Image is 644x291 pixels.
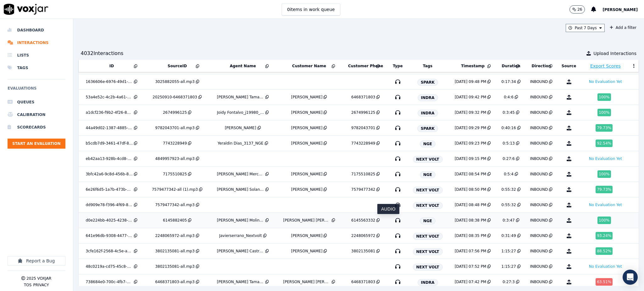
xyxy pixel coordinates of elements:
[8,108,65,121] a: Calibration
[230,63,256,69] button: Agent Name
[4,4,48,15] img: voxjar logo
[291,172,323,177] div: [PERSON_NAME]
[291,141,323,146] div: [PERSON_NAME]
[502,110,515,115] div: 0:3:45
[420,140,436,147] span: NGE
[461,63,485,69] button: Timestamp
[502,156,515,161] div: 0:27:6
[86,95,133,100] div: 53a4e52c-4c2b-4a61-8a3b-7df15e9f31e6
[593,50,636,57] span: Upload Interactions
[351,172,375,177] div: 7175510825
[530,79,548,84] div: INBOUND
[8,121,65,134] a: Scorecards
[413,156,443,163] span: NEXT VOLT
[530,125,548,130] div: INBOUND
[413,248,443,255] span: NEXT VOLT
[86,172,133,177] div: 3bfc42a6-9c8d-456b-8c83-d8fdceaf733b
[351,125,375,130] div: 9782043701
[504,172,514,177] div: 0:5:4
[225,125,256,130] div: [PERSON_NAME]
[502,249,516,254] div: 1:15:27
[86,125,133,130] div: 44a49d02-1387-4885-845f-a07631a42a11
[423,63,432,69] button: Tags
[351,249,375,254] div: 3802135081
[291,95,323,100] div: [PERSON_NAME]
[351,110,375,115] div: 2674996125
[8,96,65,108] a: Queues
[8,85,65,96] h6: Evaluations
[530,249,548,254] div: INBOUND
[623,270,638,285] div: Open Intercom Messenger
[86,110,133,115] div: a1dcf236-f9b2-4f26-8e44-829ec2a68dc0
[530,110,548,115] div: INBOUND
[155,125,194,130] div: 9782043701-all.mp3
[569,5,591,14] button: 26
[163,172,187,177] div: 7175510825
[530,172,548,177] div: INBOUND
[586,50,636,57] button: Upload Interactions
[420,217,436,224] span: NGE
[217,110,264,115] div: Joidy Fontalvo_j19980_INDRA
[291,125,323,130] div: [PERSON_NAME]
[291,110,323,115] div: [PERSON_NAME]
[597,93,611,101] div: 100 %
[86,264,133,269] div: 48c0219a-cd75-45c8-9057-3b48d58bdd25
[8,24,65,36] li: Dashboard
[455,79,486,84] div: [DATE] 09:48 PM
[217,172,264,177] div: [PERSON_NAME] Mercado_Fuse3170_NGE
[86,187,133,192] div: 6e26f6d5-1a7b-473b-a0ff-8d96e9d67b64
[455,264,486,269] div: [DATE] 07:52 PM
[217,187,264,192] div: [PERSON_NAME] Solano_d29213_NEXTVOLT
[455,202,486,207] div: [DATE] 08:48 PM
[590,63,621,69] button: Export Scores
[502,264,516,269] div: 1:15:27
[155,79,194,84] div: 3025882055-all.mp3
[504,95,514,100] div: 0:4:6
[602,6,644,13] button: [PERSON_NAME]
[8,62,65,74] a: Tags
[455,110,486,115] div: [DATE] 09:32 PM
[597,170,611,178] div: 100 %
[597,109,611,116] div: 100 %
[24,283,31,288] button: TOS
[577,7,582,12] p: 26
[219,233,262,238] div: Javierserrano_Nextvolt
[566,24,605,32] button: Past 7 Days
[530,141,548,146] div: INBOUND
[283,279,330,284] div: [PERSON_NAME] [PERSON_NAME]
[155,202,194,207] div: 7579477342-all.mp3
[455,141,486,146] div: [DATE] 09:23 PM
[530,156,548,161] div: INBOUND
[569,5,585,14] button: 26
[8,36,65,49] a: Interactions
[502,63,520,69] button: Duration
[86,218,133,223] div: d0e224bb-4025-4238-932d-3ce5d7523ff0
[418,279,438,286] span: INDRA
[282,3,340,15] button: 0items in work queue
[351,218,375,223] div: 6145563332
[351,141,375,146] div: 7743228949
[163,218,187,223] div: 6145882405
[413,264,443,271] span: NEXT VOLT
[8,256,65,266] button: Report a Bug
[418,110,438,117] span: INDRA
[86,79,133,84] div: 1636606e-6976-49d1-8f95-78554538a24f
[502,279,515,284] div: 0:27:3
[348,63,383,69] button: Customer Phone
[163,110,187,115] div: 2674996125
[502,141,515,146] div: 0:5:13
[502,202,516,207] div: 0:55:32
[455,279,486,284] div: [DATE] 07:42 PM
[530,218,548,223] div: INBOUND
[351,187,375,192] div: 7579477342
[413,202,443,209] span: NEXT VOLT
[33,283,49,288] button: Privacy
[413,187,443,194] span: NEXT VOLT
[351,95,375,100] div: 6468371803
[155,249,194,254] div: 3802135081-all.mp3
[586,78,625,85] button: No Evaluation Yet
[155,233,194,238] div: 2248065972-all.mp3
[291,187,323,192] div: [PERSON_NAME]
